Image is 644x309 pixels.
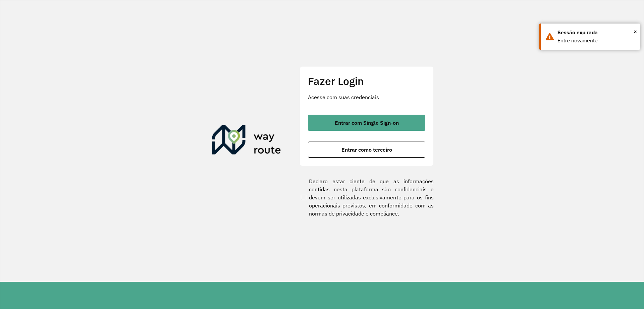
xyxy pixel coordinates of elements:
div: Sessão expirada [557,29,635,37]
label: Declaro estar ciente de que as informações contidas nesta plataforma são confidenciais e devem se... [300,177,434,218]
img: Roteirizador AmbevTech [212,125,281,157]
div: Entre novamente [557,37,635,45]
button: button [308,142,425,158]
p: Acesse com suas credenciais [308,93,425,101]
button: Close [634,27,637,37]
span: Entrar como terceiro [341,147,392,152]
button: button [308,115,425,131]
span: Entrar com Single Sign-on [335,120,399,125]
h2: Fazer Login [308,75,425,87]
span: × [634,27,637,37]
